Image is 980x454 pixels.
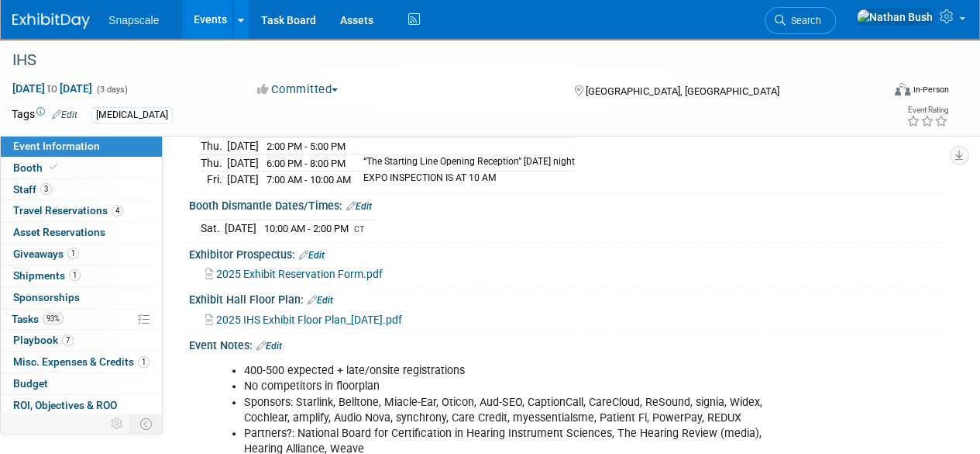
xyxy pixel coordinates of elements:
[1,309,162,330] a: Tasks93%
[266,158,346,169] span: 6:00 PM - 8:00 PM
[13,377,48,390] span: Budget
[765,7,836,34] a: Search
[244,363,789,379] li: 400-500 expected + late/onsite registrations
[40,183,52,195] span: 3
[13,140,100,152] span: Event Information
[12,106,77,124] td: Tags
[12,313,64,325] span: Tasks
[13,355,150,368] span: Misc. Expenses & Credits
[786,15,821,26] span: Search
[895,83,910,95] img: Format-Inperson.png
[227,172,259,188] td: [DATE]
[131,414,163,434] td: Toggle Event Tabs
[1,179,162,200] a: Staff3
[1,287,162,308] a: Sponsorships
[91,107,173,123] div: [MEDICAL_DATA]
[104,414,131,434] td: Personalize Event Tab Strip
[189,288,949,308] div: Exhibit Hall Floor Plan:
[256,341,282,352] a: Edit
[264,223,349,234] span: 10:00 AM - 2:00 PM
[1,373,162,394] a: Budget
[13,161,60,174] span: Booth
[1,158,162,178] a: Booth
[50,163,57,172] i: Booth reservation complete
[346,201,372,212] a: Edit
[266,140,346,152] span: 2:00 PM - 5:00 PM
[1,265,162,286] a: Shipments1
[354,154,575,172] td: “The Starting Line Opening Reception” [DATE] night
[354,224,365,234] span: CT
[201,137,227,154] td: Thu.
[216,314,402,326] span: 2025 IHS Exhibit Floor Plan_[DATE].pdf
[201,154,227,172] td: Thu.
[225,220,256,237] td: [DATE]
[1,352,162,373] a: Misc. Expenses & Credits1
[1,200,162,221] a: Travel Reservations4
[812,81,949,104] div: Event Format
[189,334,949,354] div: Event Notes:
[67,248,79,259] span: 1
[45,82,60,95] span: to
[913,84,949,95] div: In-Person
[12,81,93,95] span: [DATE] [DATE]
[201,220,225,237] td: Sat.
[299,250,325,261] a: Edit
[138,356,150,368] span: 1
[252,81,344,98] button: Committed
[13,399,117,411] span: ROI, Objectives & ROO
[13,291,80,303] span: Sponsorships
[13,204,123,217] span: Travel Reservations
[13,248,79,260] span: Giveaways
[12,13,90,29] img: ExhibitDay
[189,243,949,263] div: Exhibitor Prospectus:
[906,106,948,114] div: Event Rating
[227,154,259,172] td: [DATE]
[62,334,74,346] span: 7
[43,313,64,324] span: 93%
[112,205,123,217] span: 4
[108,14,159,26] span: Snapscale
[13,183,52,196] span: Staff
[205,268,383,280] a: 2025 Exhibit Reservation Form.pdf
[189,194,949,214] div: Booth Dismantle Dates/Times:
[1,395,162,416] a: ROI, Objectives & ROO
[69,269,81,281] span: 1
[1,136,162,157] a: Event Information
[205,314,402,326] a: 2025 IHS Exhibit Floor Plan_[DATE].pdf
[95,85,128,95] span: (3 days)
[227,137,259,154] td: [DATE]
[13,269,81,282] span: Shipments
[1,222,162,243] a: Asset Reservations
[585,85,779,97] span: [GEOGRAPHIC_DATA], [GEOGRAPHIC_DATA]
[216,268,383,280] span: 2025 Exhibit Reservation Form.pdf
[856,9,934,26] img: Nathan Bush
[266,174,351,185] span: 7:00 AM - 10:00 AM
[1,244,162,265] a: Giveaways1
[354,172,575,188] td: EXPO INSPECTION IS AT 10 AM
[201,172,227,188] td: Fri.
[13,226,105,238] span: Asset Reservations
[308,295,333,306] a: Edit
[244,379,789,394] li: No competitors in floorplan
[244,395,789,426] li: Sponsors: Starlink, Belltone, Miacle-Ear, Oticon, Aud-SEO, CaptionCall, CareCloud, ReSound, signi...
[52,109,77,120] a: Edit
[13,334,74,346] span: Playbook
[1,330,162,351] a: Playbook7
[7,47,869,75] div: IHS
